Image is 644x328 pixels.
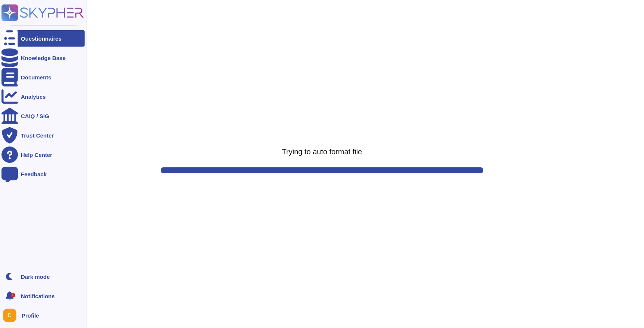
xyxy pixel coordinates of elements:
[21,171,47,177] div: Feedback
[21,113,49,119] div: CAIQ / SIG
[22,313,39,318] span: Profile
[1,146,85,163] a: Help Center
[21,152,52,158] div: Help Center
[1,307,22,324] button: user
[21,293,55,299] span: Notifications
[21,55,66,61] div: Knowledge Base
[21,133,54,138] div: Trust Center
[21,75,51,80] div: Documents
[21,94,46,100] div: Analytics
[161,147,483,156] h5: Trying to auto format file
[1,108,85,124] a: CAIQ / SIG
[1,69,85,85] a: Documents
[1,50,85,66] a: Knowledge Base
[3,309,16,322] img: user
[11,293,15,297] div: 9+
[1,30,85,47] a: Questionnaires
[21,36,61,41] div: Questionnaires
[1,88,85,105] a: Analytics
[1,166,85,182] a: Feedback
[21,274,50,280] div: Dark mode
[1,127,85,143] a: Trust Center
